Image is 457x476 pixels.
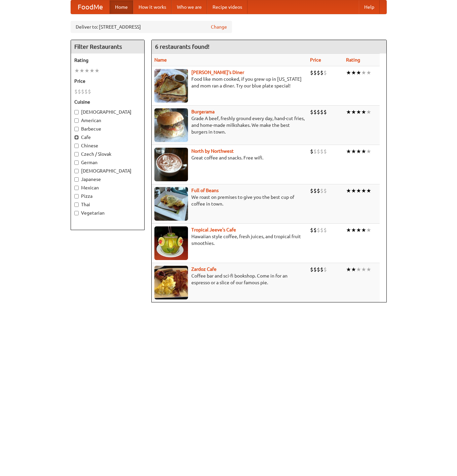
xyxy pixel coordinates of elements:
[74,151,141,157] label: Czech / Slovak
[317,69,320,76] li: $
[191,188,219,193] a: Full of Beans
[317,108,320,116] li: $
[310,148,313,155] li: $
[351,187,356,194] li: ★
[154,69,188,103] img: sallys.jpg
[351,148,356,155] li: ★
[154,266,188,299] img: zardoz.jpg
[74,67,79,74] li: ★
[74,186,79,190] input: Mexican
[320,266,323,273] li: $
[74,57,141,64] h5: Rating
[74,127,79,131] input: Barbecue
[211,24,227,30] a: Change
[71,21,232,33] div: Deliver to: [STREET_ADDRESS]
[346,187,351,194] li: ★
[74,125,141,132] label: Barbecue
[361,266,366,273] li: ★
[320,69,323,76] li: $
[74,176,141,183] label: Japanese
[74,168,141,174] label: [DEMOGRAPHIC_DATA]
[89,67,94,74] li: ★
[78,88,81,95] li: $
[317,266,320,273] li: $
[154,233,305,247] p: Hawaiian style coffee, fresh juices, and tropical fruit smoothies.
[81,88,84,95] li: $
[191,148,234,154] a: North by Northwest
[84,88,88,95] li: $
[155,43,210,50] ng-pluralize: 6 restaurants found!
[310,108,313,116] li: $
[323,148,327,155] li: $
[74,109,141,115] label: [DEMOGRAPHIC_DATA]
[320,148,323,155] li: $
[356,226,361,234] li: ★
[356,108,361,116] li: ★
[154,187,188,221] img: beans.jpg
[74,144,79,148] input: Chinese
[361,108,366,116] li: ★
[154,154,305,161] p: Great coffee and snacks. Free wifi.
[359,0,380,14] a: Help
[356,148,361,155] li: ★
[191,70,244,75] a: [PERSON_NAME]'s Diner
[74,110,79,114] input: [DEMOGRAPHIC_DATA]
[110,0,133,14] a: Home
[74,99,141,105] h5: Cuisine
[74,177,79,182] input: Japanese
[94,67,100,74] li: ★
[361,187,366,194] li: ★
[366,108,371,116] li: ★
[154,226,188,260] img: jeeves.jpg
[356,69,361,76] li: ★
[317,226,320,234] li: $
[356,187,361,194] li: ★
[346,266,351,273] li: ★
[74,203,79,207] input: Thai
[366,148,371,155] li: ★
[74,88,78,95] li: $
[74,211,79,215] input: Vegetarian
[154,57,167,63] a: Name
[310,187,313,194] li: $
[323,226,327,234] li: $
[74,194,79,198] input: Pizza
[154,194,305,207] p: We roast on premises to give you the best cup of coffee in town.
[71,40,144,53] h4: Filter Restaurants
[351,108,356,116] li: ★
[172,0,207,14] a: Who we are
[74,210,141,216] label: Vegetarian
[154,148,188,181] img: north.jpg
[310,266,313,273] li: $
[207,0,247,14] a: Recipe videos
[323,69,327,76] li: $
[310,69,313,76] li: $
[154,272,305,286] p: Coffee bar and sci-fi bookshop. Come in for an espresso or a slice of our famous pie.
[71,0,110,14] a: FoodMe
[346,226,351,234] li: ★
[191,227,236,232] a: Tropical Jeeve's Cafe
[317,148,320,155] li: $
[313,187,317,194] li: $
[74,135,79,140] input: Cafe
[320,226,323,234] li: $
[74,201,141,208] label: Thai
[88,88,91,95] li: $
[313,69,317,76] li: $
[74,160,79,165] input: German
[74,152,79,156] input: Czech / Slovak
[366,266,371,273] li: ★
[74,159,141,166] label: German
[191,109,215,114] b: Burgerama
[317,187,320,194] li: $
[79,67,84,74] li: ★
[320,108,323,116] li: $
[361,148,366,155] li: ★
[154,108,188,142] img: burgerama.jpg
[310,57,321,63] a: Price
[74,142,141,149] label: Chinese
[74,134,141,141] label: Cafe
